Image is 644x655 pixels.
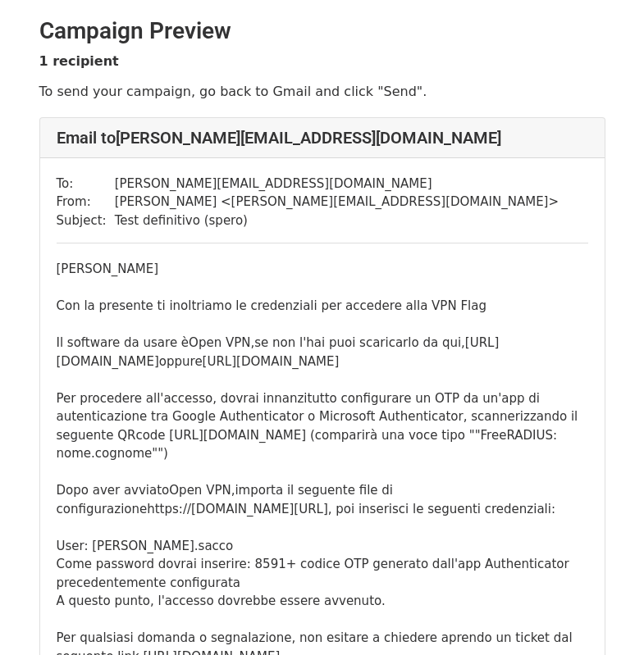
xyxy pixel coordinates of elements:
[57,212,115,230] td: Subject:
[115,175,559,193] td: [PERSON_NAME][EMAIL_ADDRESS][DOMAIN_NAME]
[115,193,559,212] td: [PERSON_NAME] < [PERSON_NAME][EMAIL_ADDRESS][DOMAIN_NAME] >
[203,354,340,369] span: [URL][DOMAIN_NAME]
[57,335,500,369] span: [URL][DOMAIN_NAME]
[57,193,115,212] td: From:
[39,17,605,45] h2: Campaign Preview
[115,212,559,230] td: Test definitivo (spero)
[57,175,115,193] td: To:
[169,483,235,498] span: Open VPN,
[57,537,588,556] li: User: [PERSON_NAME].sacco
[57,128,588,148] h4: Email to [PERSON_NAME][EMAIL_ADDRESS][DOMAIN_NAME]
[57,555,588,592] li: Come password dovrai inserire: 8591+ codice OTP generato dall'app Authenticator precedentemente c...
[39,83,605,100] p: To send your campaign, go back to Gmail and click "Send".
[189,335,254,350] span: Open VPN,
[39,53,119,69] strong: 1 recipient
